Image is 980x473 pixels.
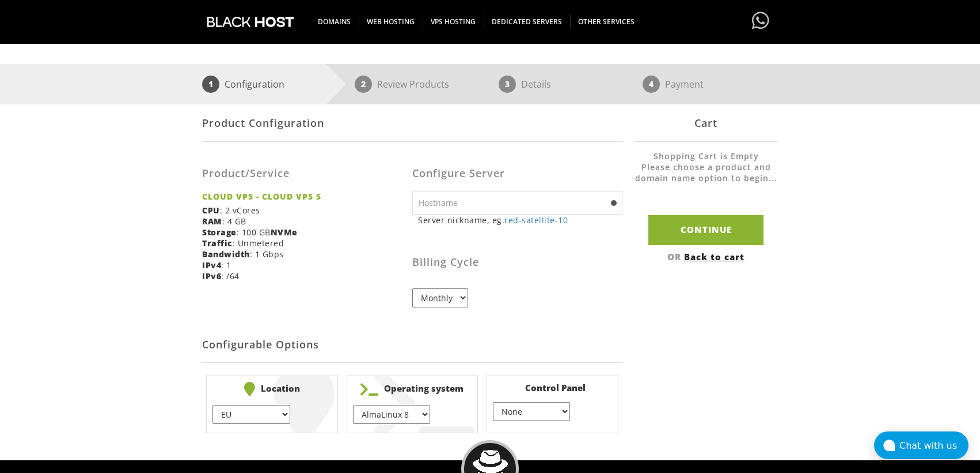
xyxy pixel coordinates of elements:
[359,14,423,29] span: WEB HOSTING
[899,440,968,451] div: Chat with us
[418,215,622,226] small: Server nickname, eg.
[684,251,745,262] a: Back to cart
[874,431,968,459] button: Chat with us
[202,216,222,227] b: RAM
[634,151,778,195] li: Shopping Cart is Empty Please choose a product and domain name option to begin...
[493,382,612,393] b: Control Panel
[202,227,237,238] b: Storage
[423,14,484,29] span: VPS HOSTING
[202,328,622,363] h2: Configurable Options
[521,76,551,93] p: Details
[202,205,220,216] b: CPU
[202,104,622,142] div: Product Configuration
[355,76,372,93] span: 2
[310,14,359,29] span: DOMAINS
[202,191,404,202] strong: CLOUD VPS - CLOUD VPS S
[202,260,221,271] b: IPv4
[202,271,221,281] b: IPv6
[353,405,430,424] select: } } } } } } } } } } } } } } } } } } } } }
[377,76,449,93] p: Review Products
[484,14,571,29] span: DEDICATED SERVERS
[271,227,298,238] b: NVMe
[634,251,778,262] div: OR
[412,191,622,215] input: Hostname
[665,76,704,93] p: Payment
[202,238,233,249] b: Traffic
[353,382,472,396] b: Operating system
[493,402,570,421] select: } } } }
[212,382,332,396] b: Location
[202,151,412,290] div: : 2 vCores : 4 GB : 100 GB : Unmetered : 1 Gbps : 1 : /64
[225,76,284,93] p: Configuration
[202,249,250,260] b: Bandwidth
[648,215,764,245] input: Continue
[412,168,622,179] h3: Configure Server
[202,168,404,179] h3: Product/Service
[570,14,643,29] span: OTHER SERVICES
[202,76,219,93] span: 1
[412,257,622,268] h3: Billing Cycle
[499,76,516,93] span: 3
[643,76,660,93] span: 4
[504,215,568,226] a: red-satellite-10
[212,405,290,424] select: } } } } } }
[634,104,778,142] div: Cart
